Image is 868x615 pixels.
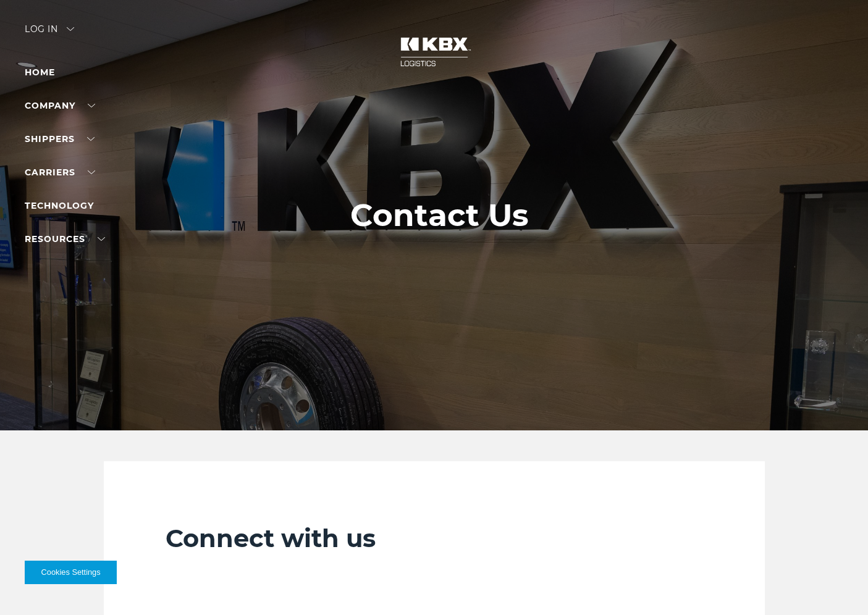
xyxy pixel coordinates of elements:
a: Technology [25,200,94,211]
a: Company [25,100,95,111]
h2: Connect with us [166,523,703,554]
a: Carriers [25,167,95,178]
h1: Contact Us [350,198,529,233]
button: Cookies Settings [25,561,117,584]
img: arrow [67,27,74,31]
img: kbx logo [388,25,481,79]
a: SHIPPERS [25,133,95,144]
a: Home [25,67,55,78]
div: Log in [25,25,74,43]
a: RESOURCES [25,233,105,245]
